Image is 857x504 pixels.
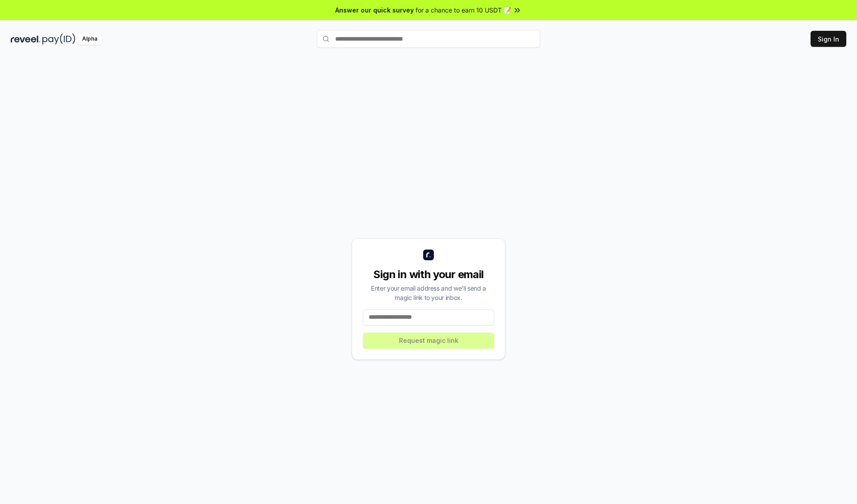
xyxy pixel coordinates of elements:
div: Sign in with your email [363,267,494,282]
div: Enter your email address and we’ll send a magic link to your inbox. [363,283,494,302]
span: for a chance to earn 10 USDT 📝 [416,5,511,15]
span: Answer our quick survey [335,5,414,15]
img: logo_small [423,250,434,260]
button: Sign In [811,31,846,47]
img: pay_id [42,33,75,45]
div: Alpha [77,33,102,45]
img: reveel_dark [11,33,41,45]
